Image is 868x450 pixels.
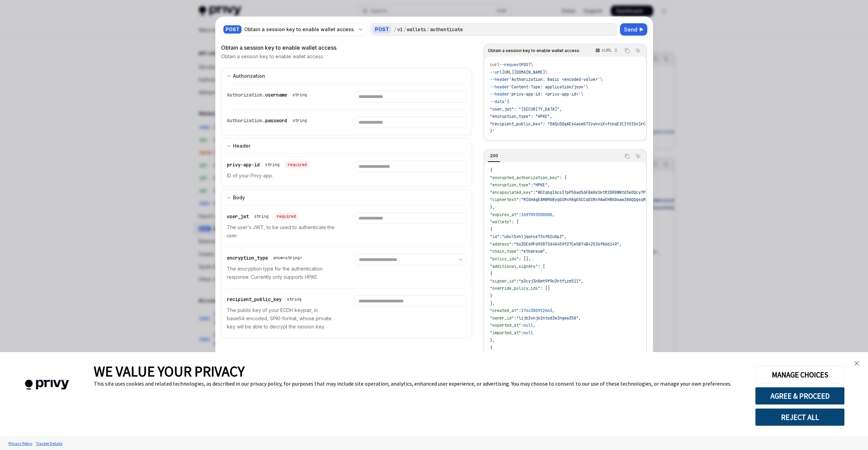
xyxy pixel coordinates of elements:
[488,48,580,53] span: Obtain a session key to enable wallet access.
[519,308,521,313] span: :
[490,107,562,112] span: "user_jwt": "[SECURITY_DATA]",
[227,116,310,125] div: Authorization.password
[221,190,472,205] button: Expand input section
[519,249,521,254] span: :
[355,161,466,172] input: Enter privy-app-id
[634,152,643,161] button: Ask AI
[500,234,502,239] span: :
[516,278,519,284] span: :
[221,138,472,153] button: Expand input section
[516,315,579,321] span: "lzjb3xnjk2ntod3w1hgwa358"
[538,264,545,269] span: : [
[490,227,492,232] span: {
[233,193,245,202] div: Body
[7,437,34,449] a: Privacy Policy
[511,219,519,225] span: : [
[502,234,564,239] span: "ubul5xhljqorce73sf82u0p3"
[540,286,550,291] span: : []
[552,308,555,313] span: ,
[586,84,588,90] span: \
[244,26,355,33] div: Obtain a session key to enable wallet access.
[624,25,637,34] span: Send
[545,249,547,254] span: ,
[559,175,567,180] span: : {
[355,91,466,102] input: Enter username
[755,387,845,405] button: AGREE & PROCEED
[221,68,472,84] button: Expand input section
[227,162,260,168] span: privy-app-id
[227,295,304,303] div: recipient_public_key
[265,92,287,98] span: username
[509,91,581,97] span: 'privy-app-id: <privy-app-id>'
[514,315,516,321] span: :
[490,212,519,217] span: "expires_at"
[502,70,545,75] span: [URL][DOMAIN_NAME]
[490,234,500,239] span: "id"
[427,26,429,33] div: /
[355,212,466,224] input: Enter user_jwt
[490,77,509,82] span: --header
[519,212,521,217] span: :
[265,117,287,124] span: password
[533,323,535,328] span: ,
[285,161,310,168] div: required
[490,204,495,210] span: },
[755,366,845,384] button: MANAGE CHOICES
[509,77,600,82] span: 'Authorization: Basic <encoded-value>'
[490,286,540,291] span: "override_policy_ids"
[490,241,511,247] span: "address"
[221,22,368,37] button: POSTObtain a session key to enable wallet access.
[490,219,511,225] span: "wallets"
[504,99,509,104] span: '{
[535,190,751,195] span: "BECqbgIAcs3TpP5GadS6F8mXkSktR2DR8WNtd3e0Qcy7PpoRHEygpzjFWttntS+SEM3VSr4Thewh18ZP9chseLE="
[490,167,492,173] span: {
[221,53,324,60] p: Obtain a session key to enable wallet access.
[397,26,403,33] div: v1
[579,315,581,321] span: ,
[490,62,500,67] span: curl
[490,84,509,90] span: --header
[490,345,492,350] span: {
[490,264,538,269] span: "additional_signers"
[531,182,533,188] span: :
[221,43,472,52] div: Obtain a session key to enable wallet access.
[10,370,83,400] img: company logo
[490,308,519,313] span: "created_at"
[634,46,643,55] button: Ask AI
[601,48,612,53] p: cURL
[227,117,265,124] span: Authorization.
[523,323,533,328] span: null
[490,190,533,195] span: "encapsulated_key"
[490,249,519,254] span: "chain_type"
[34,437,64,449] a: Tracker Details
[490,301,495,306] span: ],
[511,241,514,247] span: :
[394,26,397,33] div: /
[545,70,547,75] span: \
[227,172,338,180] p: ID of your Privy app.
[227,306,338,331] p: The public key of your ECDH keypair, in base64-encoded, SPKI-format, whose private key will be ab...
[509,84,586,90] span: 'Content-Type: application/json'
[552,212,555,217] span: ,
[533,182,547,188] span: "HPKE"
[514,241,619,247] span: "0x3DE69Fd93873d40459f27Ce5B74B42536f8d6149"
[233,142,250,150] div: Header
[620,23,647,36] button: Send
[619,241,622,247] span: ,
[519,197,521,202] span: :
[227,255,268,261] span: encryption_type
[223,25,242,34] div: POST
[490,121,722,127] span: "recipient_public_key": "DAQcDQgAEx4aoeD72yykviK+fckqE2CItVIGn1rCnvCXZ1HgpOcMEMialRmTrqIK4oZlYd1"
[850,357,864,370] a: close banner
[227,213,249,220] span: user_jwt
[600,77,603,82] span: \
[233,72,265,80] div: Authorization
[490,91,509,97] span: --header
[490,175,559,180] span: "encrypted_authorization_key"
[592,45,621,57] button: cURL
[490,256,519,262] span: "policy_ids"
[521,308,552,313] span: 1744300912643
[490,114,552,119] span: "encryption_type": "HPKE",
[94,380,745,387] div: This site uses cookies and related technologies, as described in our privacy policy, for purposes...
[94,362,245,380] span: WE VALUE YOUR PRIVACY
